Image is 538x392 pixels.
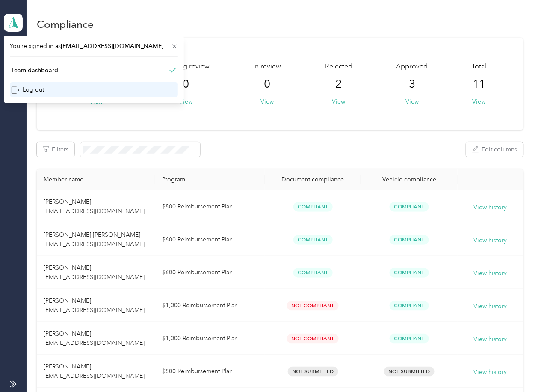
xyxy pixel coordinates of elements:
button: Edit columns [466,142,523,157]
div: Team dashboard [11,66,58,75]
span: Compliant [293,202,333,212]
span: Rejected [325,62,352,72]
td: $600 Reimbursement Plan [155,256,265,289]
span: You’re signed in as [10,42,178,50]
div: Document compliance [272,176,354,183]
span: Total [472,62,486,72]
button: Filters [37,142,74,157]
span: Not Submitted [384,367,435,377]
iframe: Everlance-gr Chat Button Frame [490,344,538,392]
th: Program [155,169,265,190]
button: View history [474,368,507,377]
span: Compliant [390,235,429,245]
button: View [473,97,486,106]
td: $1,000 Reimbursement Plan [155,289,265,322]
span: Compliant [390,301,429,311]
span: Pending review [162,62,210,72]
td: $600 Reimbursement Plan [155,223,265,256]
td: $1,000 Reimbursement Plan [155,322,265,355]
span: [PERSON_NAME] [EMAIL_ADDRESS][DOMAIN_NAME] [44,363,145,380]
span: 11 [473,77,485,91]
span: Not Compliant [287,301,339,311]
td: $800 Reimbursement Plan [155,355,265,388]
button: View [179,97,192,106]
span: [PERSON_NAME] [PERSON_NAME] [EMAIL_ADDRESS][DOMAIN_NAME] [44,231,146,248]
button: View history [474,269,507,278]
button: View history [474,302,507,311]
span: Compliant [390,334,429,344]
button: View [261,97,274,106]
span: 0 [183,77,189,91]
span: Not Submitted [288,367,338,377]
span: [PERSON_NAME] [EMAIL_ADDRESS][DOMAIN_NAME] [44,297,145,314]
span: [PERSON_NAME] [EMAIL_ADDRESS][DOMAIN_NAME] [44,330,145,347]
span: Approved [396,62,428,72]
button: View [405,97,419,106]
span: [PERSON_NAME] [EMAIL_ADDRESS][DOMAIN_NAME] [44,264,145,281]
h1: Compliance [37,20,94,29]
th: Member name [37,169,155,190]
span: [PERSON_NAME] [EMAIL_ADDRESS][DOMAIN_NAME] [44,198,145,215]
td: $800 Reimbursement Plan [155,190,265,223]
span: Not Compliant [287,334,339,344]
span: [EMAIL_ADDRESS][DOMAIN_NAME] [61,42,163,50]
span: Compliant [293,268,333,278]
span: 2 [336,77,342,91]
span: Compliant [390,268,429,278]
span: 3 [409,77,415,91]
div: Vehicle compliance [368,176,450,183]
button: View [332,97,346,106]
button: View history [474,335,507,344]
button: View history [474,236,507,245]
span: Compliant [293,235,333,245]
div: Log out [11,85,44,94]
button: View history [474,203,507,212]
span: Compliant [390,202,429,212]
span: In review [254,62,281,72]
span: 0 [264,77,271,91]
